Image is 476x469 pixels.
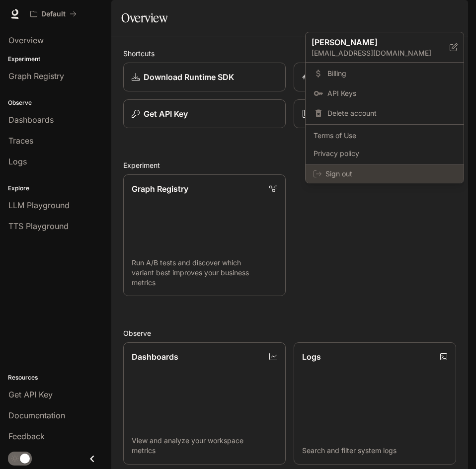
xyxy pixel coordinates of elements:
a: Privacy policy [308,145,462,162]
span: Privacy policy [314,149,456,158]
p: [EMAIL_ADDRESS][DOMAIN_NAME] [312,48,450,58]
span: Sign out [325,169,456,179]
span: Terms of Use [314,131,456,141]
div: Sign out [306,165,464,183]
span: Billing [327,69,456,78]
span: Delete account [327,108,456,118]
p: [PERSON_NAME] [312,36,434,48]
a: Terms of Use [308,127,462,145]
a: Billing [308,65,462,82]
a: API Keys [308,84,462,102]
div: [PERSON_NAME][EMAIL_ADDRESS][DOMAIN_NAME] [306,32,464,63]
div: Delete account [308,104,462,122]
span: API Keys [327,88,456,98]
